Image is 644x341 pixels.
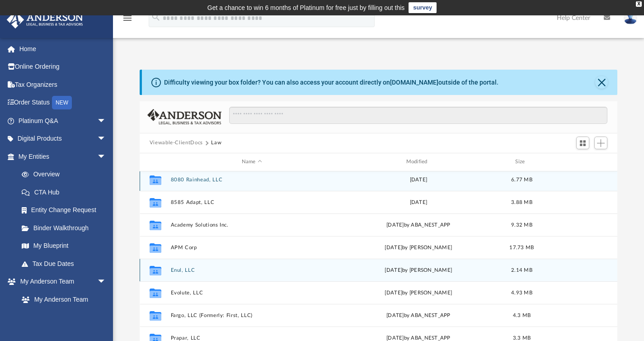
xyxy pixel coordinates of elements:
div: id [544,158,607,166]
span: arrow_drop_down [97,130,115,148]
a: Tax Organizers [6,76,120,94]
span: 4.93 MB [511,290,532,295]
button: Viewable-ClientDocs [150,139,203,147]
div: [DATE] by [PERSON_NAME] [337,289,500,297]
span: arrow_drop_down [97,273,115,291]
span: arrow_drop_down [97,147,115,166]
a: Home [6,40,120,58]
a: CTA Hub [13,183,120,201]
div: Size [503,158,540,166]
div: [DATE] by [PERSON_NAME] [337,243,500,251]
button: Academy Solutions Inc. [170,222,333,227]
div: Modified [337,158,499,166]
a: My Blueprint [13,237,115,255]
button: Evolute, LLC [170,289,333,295]
a: Digital Productsarrow_drop_down [6,130,120,148]
a: My Entitiesarrow_drop_down [6,147,120,166]
div: id [144,158,166,166]
span: 3.88 MB [511,199,532,204]
div: NEW [52,96,72,109]
a: Entity Change Request [13,201,120,219]
span: 2.14 MB [511,267,532,272]
button: Add [594,137,608,149]
button: 8585 Adapt, LLC [170,199,333,205]
span: 4.3 MB [512,313,531,317]
a: My Anderson Teamarrow_drop_down [6,273,115,291]
div: Name [170,158,333,166]
a: Order StatusNEW [6,94,120,112]
a: Binder Walkthrough [13,219,120,237]
div: [DATE] [337,175,500,184]
div: [DATE] [337,198,500,206]
div: close [636,1,642,7]
span: [DATE] [385,267,402,272]
input: Search files and folders [229,107,607,124]
a: Anderson System [13,308,115,327]
span: 9.32 MB [511,222,532,227]
button: Close [595,76,608,89]
div: [DATE] by ABA_NEST_APP [337,311,500,319]
div: [DATE] by ABA_NEST_APP [337,221,500,229]
span: arrow_drop_down [97,112,115,130]
button: Prapar, LLC [170,335,333,341]
button: APM Corp [170,244,333,250]
div: by [PERSON_NAME] [337,266,500,274]
button: Enul, LLC [170,267,333,273]
button: Law [211,139,221,147]
a: My Anderson Team [13,290,111,308]
div: Difficulty viewing your box folder? You can also access your account directly on outside of the p... [164,78,498,87]
button: Switch to Grid View [576,137,590,149]
a: Overview [13,166,120,184]
a: Online Ordering [6,58,120,76]
img: User Pic [624,11,637,24]
span: 3.3 MB [512,335,531,340]
a: Platinum Q&Aarrow_drop_down [6,112,120,130]
a: Tax Due Dates [13,255,120,273]
img: Anderson Advisors Platinum Portal [4,11,86,28]
i: menu [122,13,133,24]
a: survey [409,2,437,13]
i: search [151,12,161,22]
a: [DOMAIN_NAME] [390,79,438,86]
span: 17.73 MB [509,245,534,250]
div: Get a chance to win 6 months of Platinum for free just by filling out this [207,2,405,13]
button: Fargo, LLC (Formerly: First, LLC) [170,312,333,318]
span: 6.77 MB [511,177,532,182]
a: menu [122,17,133,24]
button: 8080 Rainhead, LLC [170,176,333,182]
